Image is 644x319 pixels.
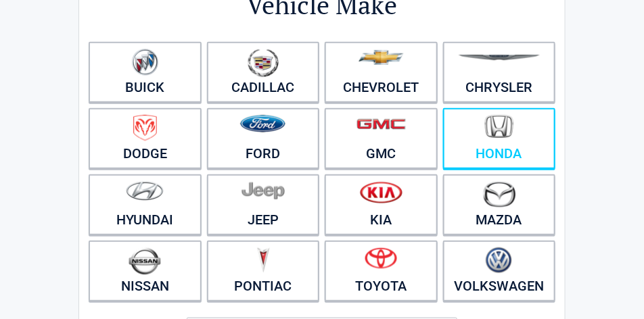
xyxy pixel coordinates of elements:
img: chevrolet [359,50,404,65]
img: hyundai [126,181,164,201]
img: volkswagen [486,247,512,274]
a: Buick [89,42,202,103]
img: dodge [133,115,157,141]
img: nissan [129,247,161,275]
img: mazda [482,181,516,207]
a: GMC [325,108,438,169]
a: Cadillac [207,42,320,103]
a: Ford [207,108,320,169]
img: gmc [356,118,406,130]
a: Nissan [89,241,202,301]
a: Chrysler [443,42,556,103]
img: cadillac [248,49,279,77]
img: honda [485,115,513,139]
a: Dodge [89,108,202,169]
img: kia [360,181,402,203]
img: pontiac [256,247,270,273]
a: Kia [325,174,438,235]
a: Toyota [325,241,438,301]
img: ford [240,115,285,132]
a: Chevrolet [325,42,438,103]
img: toyota [365,247,397,269]
img: jeep [241,181,285,200]
img: chrysler [458,55,540,61]
a: Pontiac [207,241,320,301]
a: Mazda [443,174,556,235]
a: Hyundai [89,174,202,235]
a: Honda [443,108,556,169]
img: buick [132,49,158,76]
a: Jeep [207,174,320,235]
a: Volkswagen [443,241,556,301]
